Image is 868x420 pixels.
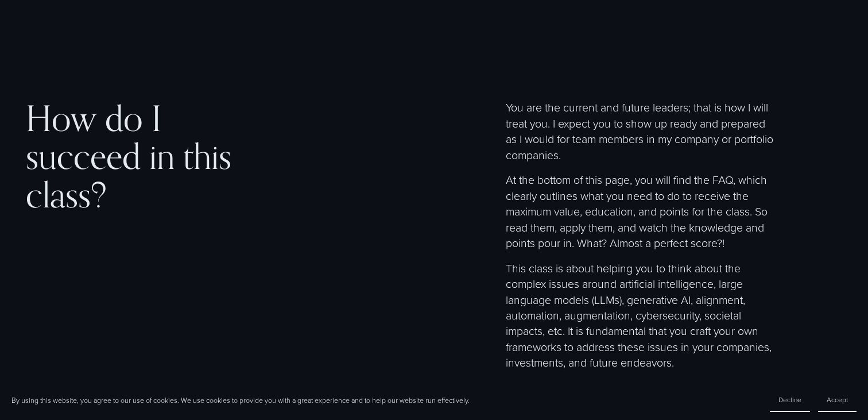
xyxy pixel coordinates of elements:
p: At the bottom of this page, you will find the FAQ, which clearly outlines what you need to do to ... [506,172,773,251]
span: Decline [778,395,801,404]
p: By using this website, you agree to our use of cookies. We use cookies to provide you with a grea... [11,395,470,405]
h2: How do I succeed in this class? [26,99,259,214]
p: This class is about helping you to think about the complex issues around artificial intelligence,... [506,260,773,371]
span: Accept [827,395,848,404]
p: You are the current and future leaders; that is how I will treat you. I expect you to show up rea... [506,99,773,163]
button: Decline [770,388,810,412]
button: Accept [818,388,857,412]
